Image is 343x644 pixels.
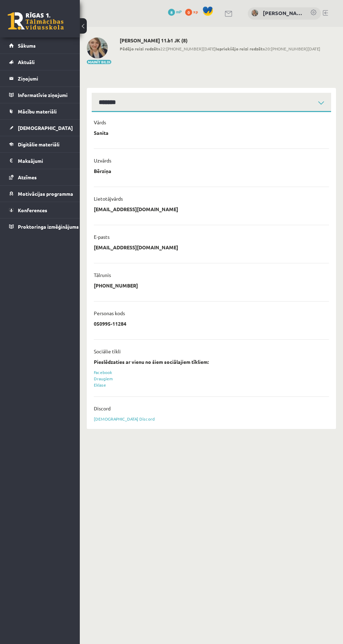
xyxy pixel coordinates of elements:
[94,195,123,202] p: Lietotājvārds
[263,9,303,17] a: [PERSON_NAME]
[94,272,111,278] p: Tālrunis
[94,405,111,411] p: Discord
[87,60,111,64] button: Mainīt bildi
[120,46,320,52] span: 22:[PHONE_NUMBER][DATE] 20:[PHONE_NUMBER][DATE]
[94,206,178,212] p: [EMAIL_ADDRESS][DOMAIN_NAME]
[9,153,71,169] a: Maksājumi
[87,37,108,58] img: Sanita Bērziņa
[9,103,71,119] a: Mācību materiāli
[168,9,182,14] a: 8 mP
[120,46,160,51] b: Pēdējo reizi redzēts
[94,348,121,354] p: Sociālie tīkli
[9,219,71,235] a: Proktoringa izmēģinājums
[94,119,106,125] p: Vārds
[9,202,71,218] a: Konferences
[94,382,106,388] a: Eklase
[94,376,113,381] a: Draugiem
[9,54,71,70] a: Aktuāli
[9,37,71,54] a: Sākums
[94,130,108,136] p: Sanita
[94,310,125,316] p: Personas kods
[94,234,110,240] p: E-pasts
[185,9,201,14] a: 0 xp
[18,223,79,230] span: Proktoringa izmēģinājums
[94,369,112,375] a: Facebook
[18,207,47,213] span: Konferences
[94,416,155,422] a: [DEMOGRAPHIC_DATA] Discord
[94,244,178,250] p: [EMAIL_ADDRESS][DOMAIN_NAME]
[9,136,71,152] a: Digitālie materiāli
[168,9,175,16] span: 8
[94,320,126,327] p: 050995-11284
[18,108,57,115] span: Mācību materiāli
[18,174,37,180] span: Atzīmes
[18,125,73,131] span: [DEMOGRAPHIC_DATA]
[9,70,71,86] a: Ziņojumi
[18,153,71,169] legend: Maksājumi
[8,12,64,30] a: Rīgas 1. Tālmācības vidusskola
[18,87,71,103] legend: Informatīvie ziņojumi
[18,191,73,197] span: Motivācijas programma
[176,9,182,14] span: mP
[216,46,265,51] b: Iepriekšējo reizi redzēts
[94,168,111,174] p: Bērziņa
[185,9,192,16] span: 0
[94,282,138,289] p: [PHONE_NUMBER]
[120,37,320,43] h2: [PERSON_NAME] 11.b1 JK (8)
[9,169,71,185] a: Atzīmes
[94,157,111,164] p: Uzvārds
[9,120,71,136] a: [DEMOGRAPHIC_DATA]
[193,9,198,14] span: xp
[18,70,71,86] legend: Ziņojumi
[94,359,209,365] strong: Pieslēdzaties ar vienu no šiem sociālajiem tīkliem:
[9,186,71,202] a: Motivācijas programma
[9,87,71,103] a: Informatīvie ziņojumi
[18,141,59,147] span: Digitālie materiāli
[18,42,36,49] span: Sākums
[18,59,35,65] span: Aktuāli
[251,9,258,16] img: Sanita Bērziņa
